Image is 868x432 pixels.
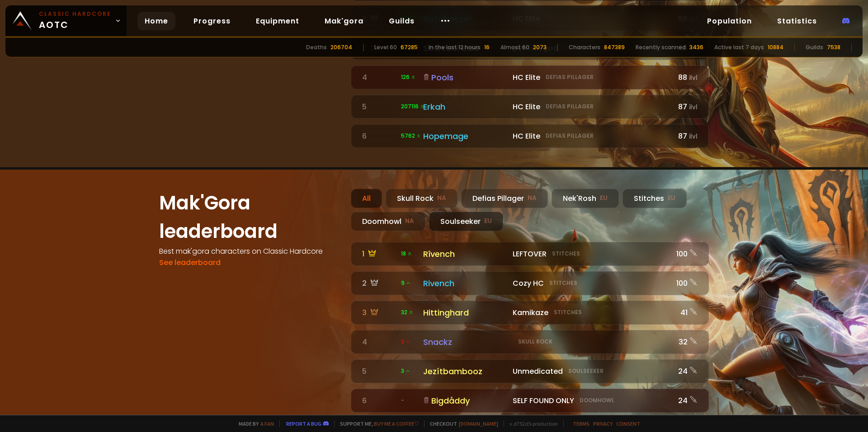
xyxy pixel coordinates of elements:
a: 6 5762 Hopemage HC EliteDefias Pillager87ilvl [351,124,709,148]
div: 16 [484,43,490,51]
a: Privacy [593,420,613,427]
small: Defias Pillager [546,102,594,111]
div: HC Elite [513,130,669,142]
div: Guilds [806,43,823,51]
div: 6 [362,395,396,406]
span: 9 [401,279,411,287]
span: 5762 [401,132,421,140]
a: Statistics [770,12,824,30]
div: 24 [674,395,698,406]
span: 3 [401,338,410,346]
a: a fan [260,420,274,427]
span: 126 [401,73,416,81]
div: Level 60 [374,43,397,51]
div: Erkah [423,101,507,113]
a: [DOMAIN_NAME] [459,420,498,427]
div: 87 [674,130,698,142]
small: Classic Hardcore [39,10,111,18]
small: NA [528,194,537,203]
small: ilvl [689,103,698,111]
div: 6 [362,130,396,142]
a: Progress [186,12,238,30]
span: 3 [401,367,410,375]
small: EU [600,194,608,203]
small: ilvl [689,132,698,141]
small: Soulseeker [568,367,604,375]
h4: Best mak'gora characters on Classic Hardcore [159,246,340,257]
a: Classic HardcoreAOTC [5,5,127,36]
div: 4 [362,336,396,348]
div: Rivench [423,277,507,289]
div: Characters [569,43,600,51]
a: 4 3 SnackzSkull Rock32 [351,330,709,354]
span: 207116 [401,102,425,111]
div: 100 [674,248,698,260]
div: HC Elite [513,72,669,83]
div: Defias Pillager [461,189,548,208]
a: Report a bug [286,420,321,427]
small: Doomhowl [580,396,614,404]
span: - [401,396,404,404]
span: 18 [401,250,412,258]
div: Cozy HC [513,278,669,289]
div: Skull Rock [386,189,458,208]
small: Stitches [554,308,582,316]
div: Stitches [623,189,687,208]
div: Active last 7 days [714,43,764,51]
div: 5 [362,101,396,112]
div: 847389 [604,43,625,51]
div: 32 [674,336,698,348]
h1: Mak'Gora leaderboard [159,189,340,246]
a: 1 18 RîvenchLEFTOVERStitches100 [351,242,709,266]
div: 5 [362,366,396,377]
div: Pools [423,71,507,84]
div: Kamikaze [513,307,669,318]
span: Made by [233,420,274,427]
div: Jezítbambooz [423,365,507,377]
small: Stitches [552,250,580,258]
div: All [351,189,382,208]
span: v. d752d5 - production [504,420,558,427]
a: 4 126 Pools HC EliteDefias Pillager88ilvl [351,65,709,89]
div: 206704 [330,43,352,51]
div: Deaths [306,43,327,51]
div: 2073 [533,43,547,51]
a: Terms [573,420,590,427]
div: 88 [674,72,698,83]
div: HC Elite [513,101,669,112]
div: SELF FOUND ONLY [513,395,669,406]
div: 24 [674,366,698,377]
small: Skull Rock [518,338,552,346]
small: EU [668,194,675,203]
div: 1 [362,248,396,260]
div: 7538 [827,43,840,51]
div: Hittinghard [423,307,507,319]
a: 6 -BigdåddySELF FOUND ONLYDoomhowl24 [351,389,709,413]
small: Stitches [549,279,577,287]
a: Mak'gora [317,12,371,30]
a: See leaderboard [159,257,221,268]
small: Defias Pillager [546,132,594,140]
a: 5 3JezítbamboozUnmedicatedSoulseeker24 [351,359,709,383]
div: Nek'Rosh [552,189,619,208]
span: AOTC [39,10,111,32]
div: 4 [362,72,396,83]
a: 2 9RivenchCozy HCStitches100 [351,271,709,295]
a: Guilds [382,12,422,30]
div: Rîvench [423,248,507,260]
div: Hopemage [423,130,507,142]
a: Population [700,12,759,30]
small: Defias Pillager [546,73,594,81]
a: 3 32 HittinghardKamikazeStitches41 [351,301,709,325]
small: NA [405,217,414,226]
span: Support me, [334,420,419,427]
div: Recently scanned [636,43,686,51]
div: 100 [674,278,698,289]
div: 87 [674,101,698,112]
small: EU [484,217,492,226]
span: Checkout [424,420,498,427]
a: Consent [616,420,640,427]
div: 10884 [768,43,783,51]
div: 2 [362,278,396,289]
div: Almost 60 [500,43,529,51]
